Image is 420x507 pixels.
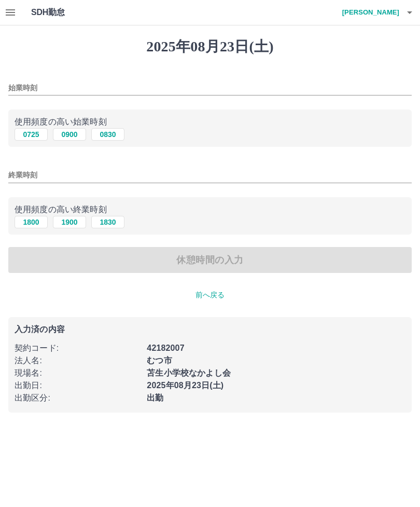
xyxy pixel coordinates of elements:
b: 42182007 [147,344,184,352]
button: 1900 [53,216,86,228]
h1: 2025年08月23日(土) [8,38,412,56]
p: 使用頻度の高い終業時刻 [15,203,405,216]
button: 1830 [91,216,124,228]
p: 入力済の内容 [15,325,405,334]
button: 0725 [15,128,48,141]
p: 法人名 : [15,354,141,367]
b: 苫生小学校なかよし会 [147,368,231,377]
p: 現場名 : [15,367,141,379]
p: 出勤日 : [15,379,141,392]
p: 出勤区分 : [15,392,141,404]
button: 1800 [15,216,48,228]
p: 契約コード : [15,342,141,354]
p: 使用頻度の高い始業時刻 [15,116,405,128]
b: むつ市 [147,356,172,365]
button: 0900 [53,128,86,141]
button: 0830 [91,128,124,141]
b: 出勤 [147,393,163,402]
p: 前へ戻る [8,290,412,300]
b: 2025年08月23日(土) [147,381,223,390]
